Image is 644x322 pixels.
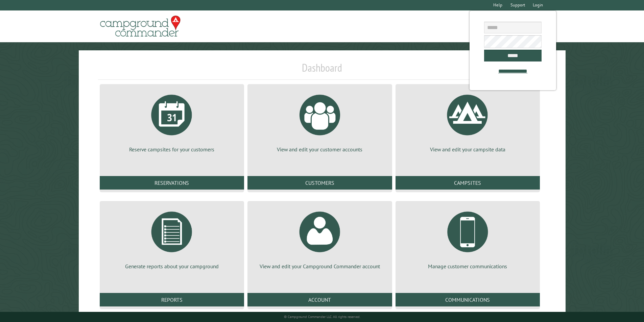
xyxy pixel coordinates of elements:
a: Manage customer communications [404,206,532,270]
a: Customers [247,176,392,190]
p: Reserve campsites for your customers [108,146,236,153]
a: View and edit your Campground Commander account [256,206,384,270]
p: View and edit your campsite data [404,146,532,153]
a: Campsites [396,176,540,190]
p: View and edit your Campground Commander account [256,263,384,270]
img: Campground Commander [98,13,183,40]
a: Reservations [100,176,244,190]
small: © Campground Commander LLC. All rights reserved. [284,315,360,319]
a: View and edit your campsite data [404,90,532,153]
a: Reserve campsites for your customers [108,90,236,153]
a: Communications [396,293,540,306]
p: Generate reports about your campground [108,263,236,270]
p: Manage customer communications [404,263,532,270]
a: Account [247,293,392,306]
a: Reports [100,293,244,306]
h1: Dashboard [98,61,546,80]
a: View and edit your customer accounts [256,90,384,153]
p: View and edit your customer accounts [256,146,384,153]
a: Generate reports about your campground [108,206,236,270]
